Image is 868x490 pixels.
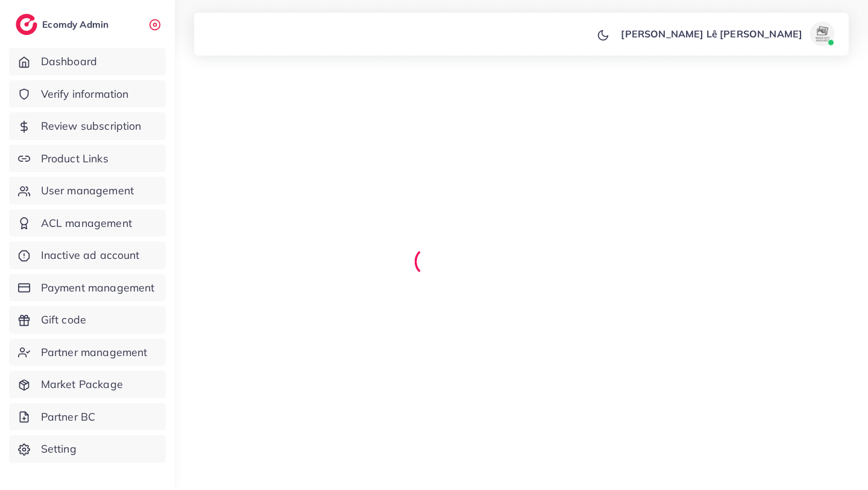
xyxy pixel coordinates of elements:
span: Partner BC [41,409,96,425]
a: Market Package [9,371,166,398]
a: Payment management [9,274,166,302]
a: [PERSON_NAME] Lê [PERSON_NAME]avatar [614,22,839,46]
a: Inactive ad account [9,241,166,269]
span: Product Links [41,151,108,167]
img: avatar [810,22,834,46]
a: User management [9,177,166,205]
span: Dashboard [41,54,97,69]
a: Partner BC [9,403,166,431]
span: Inactive ad account [41,247,140,263]
span: Verify information [41,86,129,102]
img: logo [16,14,37,35]
a: Product Links [9,145,166,173]
span: User management [41,183,134,199]
a: logoEcomdy Admin [16,14,112,35]
span: Partner management [41,345,148,360]
a: ACL management [9,209,166,237]
p: [PERSON_NAME] Lê [PERSON_NAME] [621,27,802,41]
a: Setting [9,435,166,463]
a: Dashboard [9,48,166,75]
a: Review subscription [9,112,166,140]
a: Verify information [9,80,166,108]
span: Market Package [41,377,123,392]
span: Payment management [41,280,155,296]
span: Gift code [41,312,86,328]
h2: Ecomdy Admin [42,19,112,30]
a: Gift code [9,306,166,334]
span: ACL management [41,215,132,231]
a: Partner management [9,339,166,366]
span: Setting [41,441,77,457]
span: Review subscription [41,118,142,134]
